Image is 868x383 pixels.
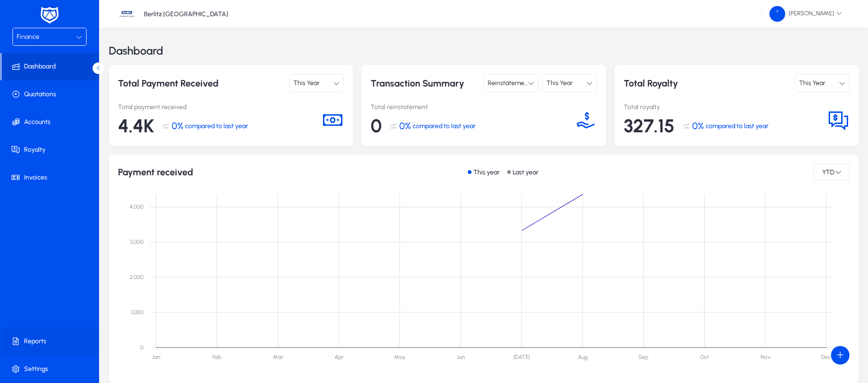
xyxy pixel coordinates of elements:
[813,164,849,180] button: YTD
[769,6,842,22] span: [PERSON_NAME]
[399,120,411,131] span: 0%
[152,354,160,360] text: Jan
[624,103,827,111] p: Total royalty
[2,136,101,164] a: Royalty
[118,115,154,137] span: 4.4K
[15,24,22,31] img: website_grey.svg
[102,55,156,61] div: Keywords by Traffic
[2,117,101,127] span: Accounts
[293,79,320,87] span: This Year
[17,33,39,41] span: Finance
[118,5,136,23] img: 37.jpg
[706,122,769,130] span: compared to last year
[546,79,573,87] span: This Year
[700,354,709,360] text: Oct
[821,354,831,360] text: Dec
[2,145,101,154] span: Royalty
[2,355,101,383] a: Settings
[2,108,101,136] a: Accounts
[2,62,99,71] span: Dashboard
[2,164,101,191] a: Invoices
[335,354,344,360] text: Apr
[639,354,648,360] text: Sep
[624,74,733,92] p: Total Royalty
[15,15,22,22] img: logo_orange.svg
[26,15,45,22] div: v 4.0.25
[172,120,183,131] span: 0%
[118,167,193,178] h1: Payment received
[140,344,143,351] text: 0
[762,6,849,22] button: [PERSON_NAME]
[769,6,785,22] img: 58.png
[144,10,228,18] p: Berlitz [GEOGRAPHIC_DATA]
[2,364,101,374] span: Settings
[273,354,284,360] text: Mar
[514,354,530,360] text: [DATE]
[578,354,588,360] text: Aug
[35,55,83,61] div: Domain Overview
[2,80,101,108] a: Quotations
[761,354,770,360] text: Nov
[513,168,539,176] p: Last year
[624,115,675,137] span: 327.15
[371,103,574,111] p: Total reinstatement
[131,309,143,315] text: 1,000
[118,74,227,92] p: Total Payment Received
[413,122,476,130] span: compared to last year
[38,6,61,25] img: white-logo.png
[2,173,101,182] span: Invoices
[118,103,322,111] p: Total payment received
[371,115,382,137] span: 0
[2,327,101,355] a: Reports
[92,54,99,61] img: tab_keywords_by_traffic_grey.svg
[24,24,102,31] div: Domain: [DOMAIN_NAME]
[109,45,163,56] h3: Dashboard
[394,354,405,360] text: May
[457,354,465,360] text: Jun
[130,274,143,280] text: 2,000
[799,79,825,87] span: This Year
[25,54,32,61] img: tab_domain_overview_orange.svg
[821,168,835,176] span: YTD
[488,79,530,87] span: Reinstatement
[371,74,480,92] p: Transaction Summary
[473,168,500,176] p: This year
[2,337,101,346] span: Reports
[692,120,704,131] span: 0%
[185,122,248,130] span: compared to last year
[2,90,101,99] span: Quotations
[130,239,143,245] text: 3,000
[212,354,221,360] text: Feb
[130,204,143,210] text: 4,000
